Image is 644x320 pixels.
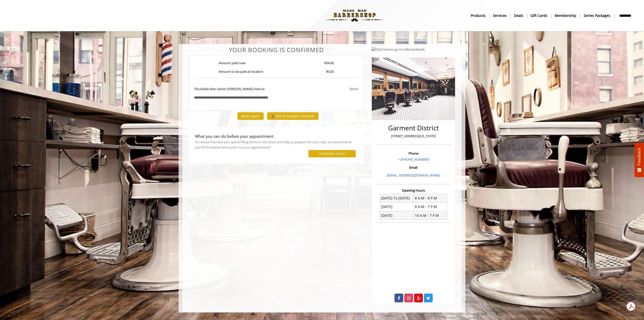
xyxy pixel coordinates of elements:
p: [STREET_ADDRESS][US_STATE] [377,133,450,139]
b: Amount paid now [219,61,246,65]
center: Your Booking is confirmed [189,47,364,53]
button: Add to Google Calendar [267,112,318,120]
td: [DATE] [380,203,414,211]
a: ServicesServices [489,12,510,19]
td: [DATE] [380,211,414,220]
b: Services [493,13,507,18]
b: Series packages [584,13,610,18]
td: 8 A.M - 7 P.M [413,203,447,211]
h3: Opening Hours [376,189,451,192]
span: Feedback [637,148,641,165]
a: Gift cardsgift cards [527,12,551,19]
h3: Phone [377,152,450,155]
div: 30min [309,86,358,92]
td: 8 A.M - 8 P.M [413,194,447,203]
b: $0.00 [326,69,334,74]
a: Series packagesSeries packages [580,12,614,19]
h2: Garment District [377,124,450,132]
a: Productsproducts [467,12,489,19]
img: Click here to go to referral details [372,47,425,52]
b: Membership [555,13,576,18]
button: Book Again [237,112,264,120]
b: Amount to be paid at location [219,69,263,74]
b: Deals [514,13,523,18]
div: To reduce the time you spend filling forms in the store and help us prepare for your visit, we re... [195,139,358,150]
label: Complete Form [319,152,345,156]
button: Feedback - Show survey [634,143,644,177]
a: [EMAIL_ADDRESS][DOMAIN_NAME] [387,173,440,177]
a: DealsDeals [510,12,527,19]
b: gift cards [531,13,547,18]
h3: Email [377,166,450,169]
b: $54.00 [324,61,334,65]
b: What you can do before your appointment [195,133,274,139]
a: + [PHONE_NUMBER] [398,157,429,162]
a: MembershipMembership [551,12,580,19]
td: [DATE] To [DATE] [380,194,414,203]
td: 10 A.M - 7 P.M [413,211,447,220]
b: products [471,13,486,18]
img: Made Man Barbershop logo [320,2,389,29]
button: Complete Form [308,150,356,157]
b: The Made Man Senior [PERSON_NAME] Haircut [194,86,265,92]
